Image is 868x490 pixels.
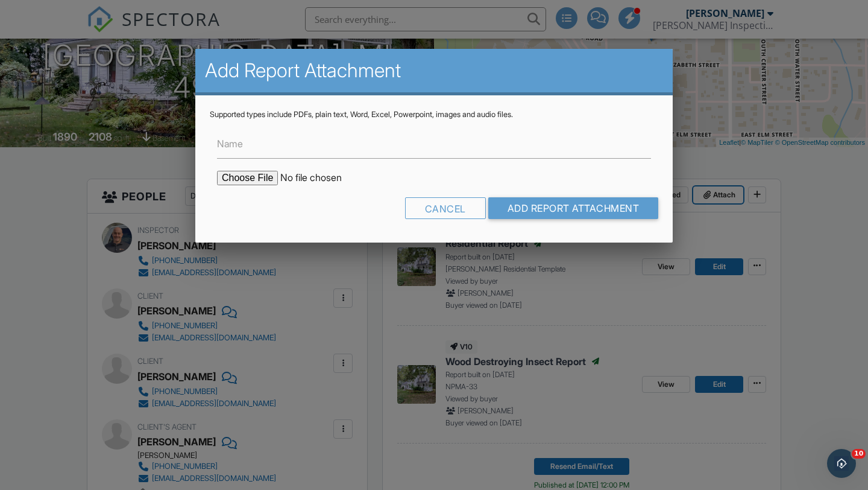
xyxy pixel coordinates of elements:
div: Cancel [405,197,486,219]
label: Name [217,137,243,150]
span: 10 [852,449,866,459]
h2: Add Report Attachment [205,59,663,83]
div: Supported types include PDFs, plain text, Word, Excel, Powerpoint, images and audio files. [210,110,658,119]
iframe: Intercom live chat [827,449,856,478]
input: Add Report Attachment [488,197,659,219]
